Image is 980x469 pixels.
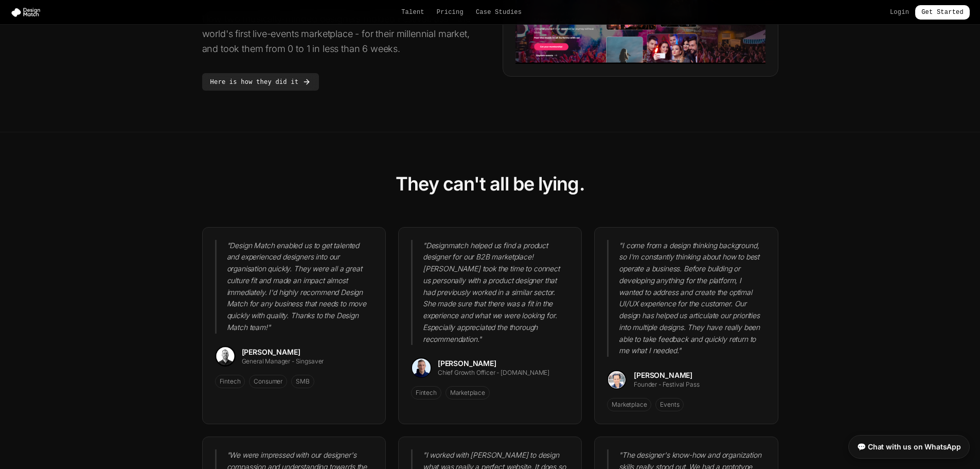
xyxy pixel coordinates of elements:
span: Marketplace [607,398,651,411]
div: [PERSON_NAME] [242,347,324,357]
a: Login [890,8,909,16]
span: SMB [291,375,314,388]
div: [PERSON_NAME] [438,358,549,369]
span: Fintech [411,386,441,399]
a: Talent [401,8,424,16]
span: Events [655,398,684,411]
span: Consumer [249,375,287,388]
div: [PERSON_NAME] [634,370,699,380]
a: Here is how they did it [202,73,319,91]
div: General Manager - Singsaver [242,357,324,366]
a: Here is how they did it [202,76,319,86]
span: Fintech [215,375,245,388]
a: Pricing [437,8,464,16]
h2: They can't all be lying. [202,173,778,194]
div: Chief Growth Officer - [DOMAIN_NAME] [438,369,549,377]
span: Marketplace [446,386,490,399]
div: Founder - Festival Pass [634,380,699,389]
a: Case Studies [476,8,522,16]
img: Ian H. [215,346,236,367]
img: Design Match [10,7,45,18]
blockquote: " Design Match enabled us to get talented and experienced designers into our organisation quickly... [215,240,373,334]
img: Ed V. [607,369,628,390]
blockquote: " Designmatch helped us find a product designer for our B2B marketplace! [PERSON_NAME] took the t... [411,240,569,345]
a: 💬 Chat with us on WhatsApp [848,435,970,459]
p: How two musically-minded designers molded FestivalPass - the world's first live-events marketplac... [202,11,478,57]
blockquote: " I come from a design thinking background, so I'm constantly thinking about how to best operate ... [607,240,765,357]
img: Toby L. [411,357,432,378]
a: Get Started [915,5,970,20]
